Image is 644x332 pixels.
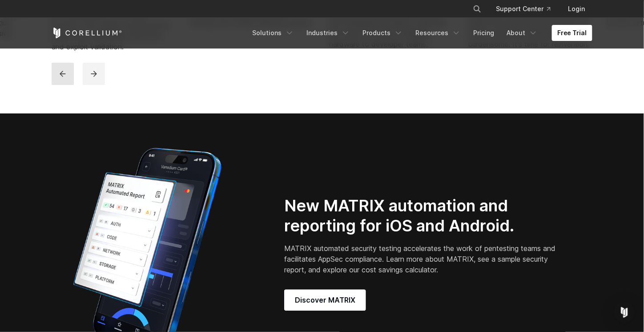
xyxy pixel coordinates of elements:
[52,63,74,85] button: previous
[469,1,485,17] button: Search
[284,289,366,311] a: Discover MATRIX
[301,25,355,41] a: Industries
[614,302,635,323] div: Open Intercom Messenger
[489,1,558,17] a: Support Center
[410,25,466,41] a: Resources
[552,25,592,41] a: Free Trial
[83,63,105,85] button: next
[462,1,592,17] div: Navigation Menu
[284,196,559,236] h2: New MATRIX automation and reporting for iOS and Android.
[357,25,408,41] a: Products
[561,1,592,17] a: Login
[468,25,499,41] a: Pricing
[52,28,122,38] a: Corellium Home
[501,25,543,41] a: About
[247,25,299,41] a: Solutions
[247,25,592,41] div: Navigation Menu
[284,243,559,275] p: MATRIX automated security testing accelerates the work of pentesting teams and facilitates AppSec...
[295,295,355,305] span: Discover MATRIX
